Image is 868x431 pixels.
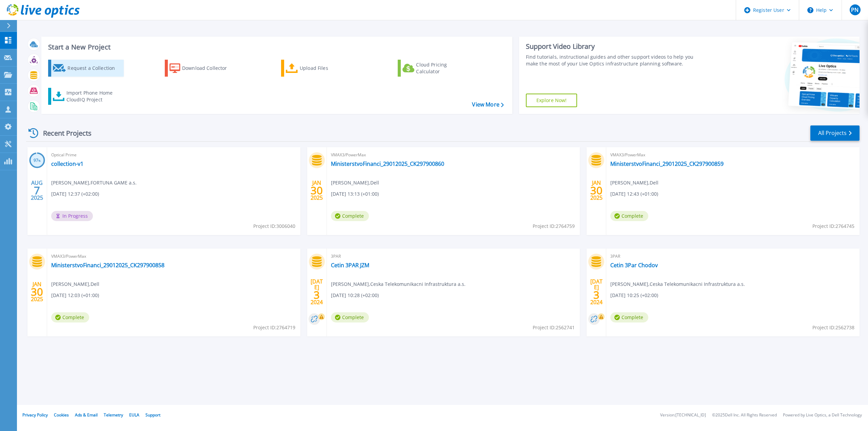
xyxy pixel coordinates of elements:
[51,190,99,198] span: [DATE] 12:37 (+02:00)
[31,178,43,203] div: AUG 2025
[610,160,724,167] a: MinisterstvoFinanci_29012025_CK297900859
[165,60,240,77] a: Download Collector
[712,413,777,417] li: © 2025 Dell Inc. All Rights Reserved
[310,279,323,304] div: [DATE] 2024
[526,94,577,107] a: Explore Now!
[48,43,504,51] h3: Start a New Project
[51,253,296,260] span: VMAX3/PowerMax
[812,222,854,230] span: Project ID: 2764745
[311,188,323,193] span: 30
[610,253,855,260] span: 3PAR
[145,412,160,418] a: Support
[610,211,648,221] span: Complete
[533,324,575,331] span: Project ID: 2562741
[331,280,466,288] span: [PERSON_NAME] , Ceska Telekomunikacni Infrastruktura a.s.
[253,222,295,230] span: Project ID: 3006040
[31,289,43,295] span: 30
[590,178,603,203] div: JAN 2025
[314,292,320,298] span: 3
[51,179,137,187] span: [PERSON_NAME] , FORTUNA GAME a.s.
[398,60,473,77] a: Cloud Pricing Calculator
[416,61,470,75] div: Cloud Pricing Calculator
[51,262,164,269] a: MinisterstvoFinanci_29012025_CK297900858
[310,178,323,203] div: JAN 2025
[182,61,236,75] div: Download Collector
[67,61,122,75] div: Request a Collection
[300,61,354,75] div: Upload Files
[331,312,369,322] span: Complete
[253,324,295,331] span: Project ID: 2764719
[812,324,854,331] span: Project ID: 2562738
[331,211,369,221] span: Complete
[51,312,89,322] span: Complete
[22,412,48,418] a: Privacy Policy
[533,222,575,230] span: Project ID: 2764759
[610,292,658,299] span: [DATE] 10:25 (+02:00)
[331,292,379,299] span: [DATE] 10:28 (+02:00)
[281,60,357,77] a: Upload Files
[48,60,124,77] a: Request a Collection
[331,179,379,187] span: [PERSON_NAME] , Dell
[104,412,123,418] a: Telemetry
[26,125,101,141] div: Recent Projects
[51,211,93,221] span: In Progress
[590,188,603,193] span: 30
[331,151,576,159] span: VMAX3/PowerMax
[75,412,98,418] a: Ads & Email
[331,160,444,167] a: MinisterstvoFinanci_29012025_CK297900860
[660,413,706,417] li: Version: [TECHNICAL_ID]
[610,190,658,198] span: [DATE] 12:43 (+01:00)
[29,157,45,164] h3: 97
[331,262,369,269] a: Cetin 3PAR JZM
[31,279,43,304] div: JAN 2025
[610,262,658,269] a: Cetin 3Par Chodov
[472,101,504,108] a: View More
[129,412,139,418] a: EULA
[51,280,99,288] span: [PERSON_NAME] , Dell
[851,7,859,13] span: PN
[51,292,99,299] span: [DATE] 12:03 (+01:00)
[810,125,860,141] a: All Projects
[51,160,83,167] a: collection-v1
[610,179,658,187] span: [PERSON_NAME] , Dell
[54,412,69,418] a: Cookies
[66,90,119,103] div: Import Phone Home CloudIQ Project
[590,279,603,304] div: [DATE] 2024
[783,413,862,417] li: Powered by Live Optics, a Dell Technology
[331,190,379,198] span: [DATE] 13:13 (+01:00)
[593,292,599,298] span: 3
[331,253,576,260] span: 3PAR
[51,151,296,159] span: Optical Prime
[526,42,702,51] div: Support Video Library
[38,159,41,162] span: %
[34,188,40,193] span: 7
[610,151,855,159] span: VMAX3/PowerMax
[526,54,702,67] div: Find tutorials, instructional guides and other support videos to help you make the most of your L...
[610,312,648,322] span: Complete
[610,280,745,288] span: [PERSON_NAME] , Ceska Telekomunikacni Infrastruktura a.s.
